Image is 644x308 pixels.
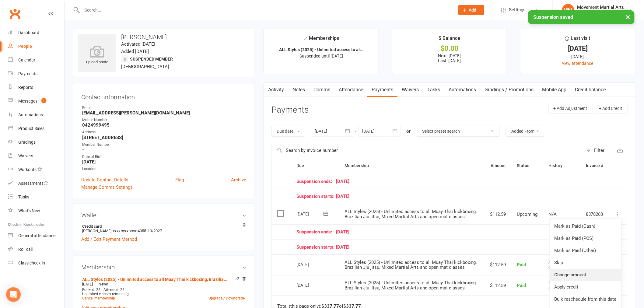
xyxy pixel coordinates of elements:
span: Suspended member [130,57,173,61]
span: 1 [41,98,46,103]
button: Added From [506,126,545,137]
span: ALL Styles (2025) - Unlimited access to all Muay Thai kickboxing, Brazilian Jiu jitsu, Mixed Mart... [345,260,477,270]
h3: Payments [271,105,309,115]
a: Add / Edit Payment Method [81,236,137,243]
div: [DATE] [296,194,604,199]
span: Suspension starts: [296,194,336,199]
div: Email [82,105,246,111]
div: Memberships [303,34,339,46]
div: [DATE] [296,179,604,184]
div: [DATE] [296,245,604,250]
th: Status [511,158,543,173]
a: Dashboard [8,26,64,40]
span: Paid [517,262,526,268]
th: History [543,158,581,173]
input: Search... [80,6,450,14]
a: Notes [288,83,309,97]
div: Tasks [18,194,29,199]
span: xxxx xxxx xxxx 4055 [113,229,146,233]
div: MM [562,4,574,16]
a: Archive [231,176,246,184]
button: Add [458,5,484,15]
a: Payments [367,83,397,97]
input: Search by invoice number [272,143,583,158]
td: $112.59 [485,204,511,225]
th: Membership [339,158,485,173]
span: Attempted once [548,260,570,270]
button: Due date [271,126,305,137]
a: Waivers [8,149,64,163]
span: [DEMOGRAPHIC_DATA] [121,64,169,69]
h3: Contact information [81,91,246,100]
td: $112.59 [485,275,511,296]
div: What's New [18,208,40,213]
span: Paid [517,283,526,288]
a: Apply credit [550,281,621,293]
button: Filter [583,143,613,158]
a: Cancel membership [82,296,115,300]
div: Class check-in [18,261,45,265]
div: [DATE] [296,229,604,235]
strong: ALL Styles (2025) - Unlimited access to al... [279,47,363,52]
a: Comms [309,83,334,97]
span: Suspended until [DATE] [299,54,343,58]
div: [DATE] [526,53,630,60]
a: Class kiosk mode [8,256,64,270]
div: Date of Birth [82,154,246,160]
span: Attended: 25 [103,288,124,292]
span: Never [99,282,108,286]
a: What's New [8,204,64,218]
a: ALL Styles (2025) - Unlimited access to all Muay Thai kickboxing, Brazilian Jiu jitsu, Mixed Mart... [82,277,229,282]
div: [DATE] [526,45,630,52]
span: Add [469,8,477,12]
span: Suspension ends: [296,229,336,235]
div: Automations [18,112,43,117]
div: [DATE] [296,280,324,290]
a: Activity [264,83,288,97]
div: Open Intercom Messenger [6,287,21,302]
a: Product Sales [8,122,64,135]
strong: - [82,147,246,152]
a: Calendar [8,53,64,67]
span: Booked: 25 [82,288,100,292]
strong: 0424999495 [82,122,246,128]
a: Tasks [423,83,444,97]
a: Gradings [8,135,64,149]
i: ✓ [303,36,307,41]
div: upload photo [78,45,116,65]
div: Mobile Number [82,117,246,123]
a: Automations [444,83,481,97]
div: or [406,128,411,135]
td: $112.59 [485,254,511,275]
div: Assessments [18,181,48,186]
div: Filter [594,147,605,154]
span: N/A [548,212,557,217]
a: Upgrade / Downgrade [208,296,245,300]
a: Gradings / Promotions [481,83,538,97]
div: Payments [18,71,37,76]
p: Next: [DATE] Last: [DATE] [398,53,502,63]
h3: Wallet [81,212,246,219]
span: Unlimited classes remaining [82,292,129,296]
div: — [81,282,246,287]
a: Mark as Paid (Other) [550,244,621,257]
div: Roll call [18,247,33,252]
div: Address [82,129,246,135]
a: view attendance [562,61,593,66]
a: Bulk reschedule from this date [550,293,621,305]
h3: [PERSON_NAME] [78,34,249,40]
div: Member Number [82,142,246,148]
a: Clubworx [7,6,23,21]
span: Attempted once [548,280,570,291]
span: Suspension ends: [296,179,336,184]
div: Movement Martial arts [577,10,624,16]
div: [DATE] [296,260,324,269]
strong: Credit card [82,224,243,229]
a: Mark as Paid (POS) [550,232,621,244]
td: 8378260 [581,204,609,225]
a: Assessments [8,177,64,190]
div: Last visit [565,34,590,45]
span: Settings [509,3,526,17]
span: [DATE] [82,282,93,286]
div: Product Sales [18,126,44,131]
